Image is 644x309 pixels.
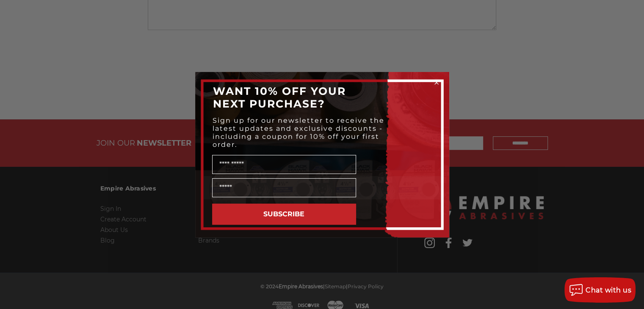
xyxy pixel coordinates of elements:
input: Email [212,178,356,197]
button: Chat with us [564,277,636,303]
span: Chat with us [586,286,631,294]
span: WANT 10% OFF YOUR NEXT PURCHASE? [213,85,346,110]
button: Close dialog [432,78,441,87]
button: SUBSCRIBE [212,204,356,225]
span: Sign up for our newsletter to receive the latest updates and exclusive discounts - including a co... [213,116,384,149]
